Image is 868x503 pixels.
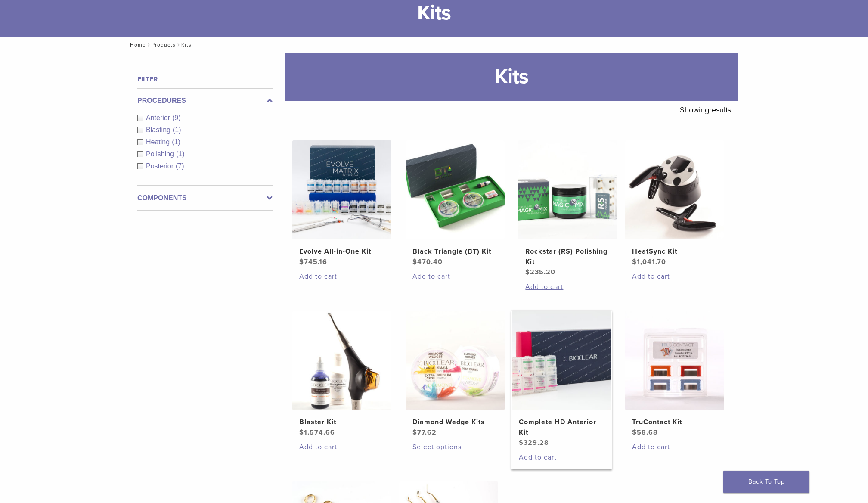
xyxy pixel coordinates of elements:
[292,140,391,239] img: Evolve All-in-One Kit
[412,271,498,282] a: Add to cart: “Black Triangle (BT) Kit”
[176,162,184,170] span: (7)
[512,311,611,410] img: Complete HD Anterior Kit
[632,417,717,427] h2: TruContact Kit
[525,282,611,292] a: Add to cart: “Rockstar (RS) Polishing Kit”
[405,311,505,438] a: Diamond Wedge KitsDiamond Wedge Kits $77.62
[625,140,725,267] a: HeatSync KitHeatSync Kit $1,041.70
[299,258,327,266] bdi: 745.16
[146,43,152,47] span: /
[299,428,335,437] bdi: 1,574.66
[412,258,417,266] span: $
[525,246,611,267] h2: Rockstar (RS) Polishing Kit
[146,138,172,146] span: Heating
[412,417,498,427] h2: Diamond Wedge Kits
[519,417,604,438] h2: Complete HD Anterior Kit
[406,140,505,239] img: Black Triangle (BT) Kit
[292,140,392,267] a: Evolve All-in-One KitEvolve All-in-One Kit $745.16
[152,42,176,48] a: Products
[299,442,384,452] a: Add to cart: “Blaster Kit”
[299,271,384,282] a: Add to cart: “Evolve All-in-One Kit”
[632,246,717,257] h2: HeatSync Kit
[632,442,717,452] a: Add to cart: “TruContact Kit”
[176,150,185,158] span: (1)
[146,162,176,170] span: Posterior
[292,311,392,438] a: Blaster KitBlaster Kit $1,574.66
[518,140,618,277] a: Rockstar (RS) Polishing KitRockstar (RS) Polishing Kit $235.20
[405,140,505,267] a: Black Triangle (BT) KitBlack Triangle (BT) Kit $470.40
[137,193,273,203] label: Components
[632,428,658,437] bdi: 58.68
[299,428,304,437] span: $
[525,268,530,276] span: $
[519,438,524,447] span: $
[412,258,443,266] bdi: 470.40
[518,140,617,239] img: Rockstar (RS) Polishing Kit
[124,37,744,53] nav: Kits
[172,138,180,146] span: (1)
[632,258,637,266] span: $
[176,43,181,47] span: /
[412,246,498,257] h2: Black Triangle (BT) Kit
[137,96,273,106] label: Procedures
[625,311,724,410] img: TruContact Kit
[173,126,181,134] span: (1)
[146,150,176,158] span: Polishing
[146,126,173,134] span: Blasting
[632,271,717,282] a: Add to cart: “HeatSync Kit”
[412,442,498,452] a: Select options for “Diamond Wedge Kits”
[127,42,146,48] a: Home
[292,311,391,410] img: Blaster Kit
[299,246,384,257] h2: Evolve All-in-One Kit
[625,311,725,438] a: TruContact KitTruContact Kit $58.68
[525,268,555,276] bdi: 235.20
[512,311,612,448] a: Complete HD Anterior KitComplete HD Anterior Kit $329.28
[632,428,637,437] span: $
[172,114,181,121] span: (9)
[519,438,549,447] bdi: 329.28
[285,53,738,101] h1: Kits
[299,417,384,427] h2: Blaster Kit
[680,101,731,119] p: Showing results
[137,74,273,84] h4: Filter
[299,258,304,266] span: $
[406,311,505,410] img: Diamond Wedge Kits
[146,114,172,121] span: Anterior
[412,428,437,437] bdi: 77.62
[412,428,417,437] span: $
[519,452,604,463] a: Add to cart: “Complete HD Anterior Kit”
[625,140,724,239] img: HeatSync Kit
[723,471,809,493] a: Back To Top
[632,258,666,266] bdi: 1,041.70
